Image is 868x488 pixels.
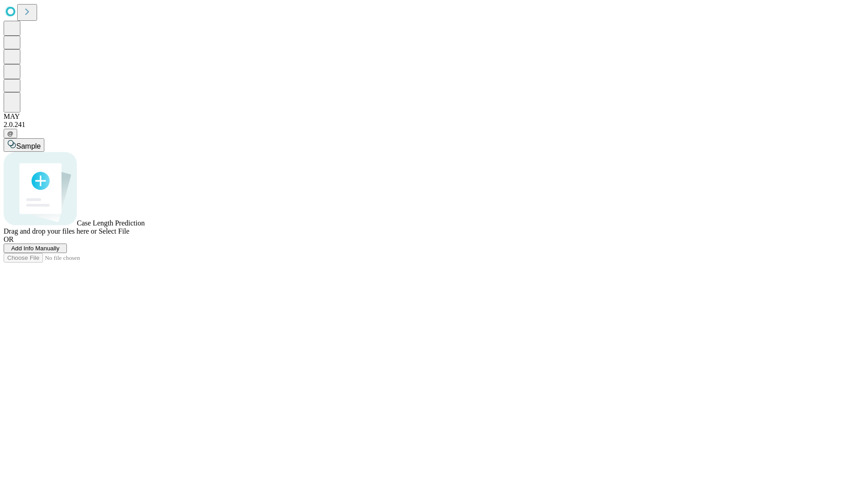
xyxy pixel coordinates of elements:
div: 2.0.241 [4,121,864,129]
span: Sample [16,142,41,150]
span: Select File [99,227,129,235]
button: Add Info Manually [4,244,67,253]
span: OR [4,235,14,243]
button: Sample [4,138,44,152]
span: Drag and drop your files here or [4,227,97,235]
button: @ [4,129,17,138]
div: MAY [4,113,864,121]
span: Add Info Manually [11,245,60,252]
span: @ [7,130,14,137]
span: Case Length Prediction [77,219,145,227]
